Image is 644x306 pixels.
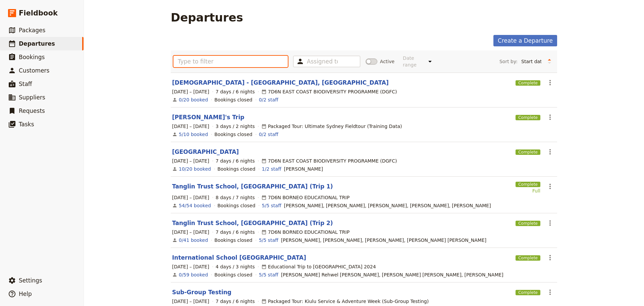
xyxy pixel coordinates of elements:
div: 7D6N BORNEO EDUCATIONAL TRIP [261,194,350,201]
span: Complete [516,255,540,261]
span: Packages [19,27,45,34]
span: Suppliers [19,94,45,101]
a: View the bookings for this departure [179,202,211,209]
a: 5/5 staff [259,271,278,278]
span: [DATE] – [DATE] [172,229,209,235]
div: 7D6N BORNEO EDUCATIONAL TRIP [261,229,350,235]
span: 7 days / 6 nights [216,88,255,95]
span: Fieldbook [19,8,58,18]
span: Hailin Gambud, Sonia Jacob, Belle Betsy Chong, Floyd Rantey Maurice, Clementina Paukin [281,237,487,244]
span: Matt Cox, Sylvia J. Sangau, Christ Egbert, Hailin Gambud, Sonia Jacob [284,202,491,209]
div: Bookings closed [214,271,252,278]
div: Bookings closed [214,237,252,244]
span: [DATE] – [DATE] [172,123,209,130]
span: Complete [516,182,540,187]
span: 7 days / 6 nights [216,298,255,305]
a: 1/2 staff [262,166,281,172]
input: Type to filter [173,56,288,67]
div: Bookings closed [217,202,255,209]
span: Help [19,291,32,297]
div: Packaged Tour: Ultimate Sydney Fieldtour (Training Data) [261,123,402,130]
button: Actions [544,217,556,229]
h1: Departures [171,11,243,24]
button: Actions [544,181,556,192]
a: View the bookings for this departure [179,271,208,278]
a: 0/2 staff [259,96,278,103]
span: Angela Rehwel Marong, Ryan Bundoi, Christ Egbert, Clementina Paukin, Beverly Chia [281,271,503,278]
a: View the bookings for this departure [179,166,211,172]
a: 5/5 staff [262,202,281,209]
a: View the bookings for this departure [179,96,208,103]
button: Actions [544,287,556,298]
button: Actions [544,146,556,158]
a: Tanglin Trust School, [GEOGRAPHIC_DATA] (Trip 1) [172,182,333,190]
span: [DATE] – [DATE] [172,88,209,95]
a: View the bookings for this departure [179,237,208,244]
span: Tasks [19,121,34,128]
span: Bookings [19,54,45,60]
span: Settings [19,277,42,284]
span: [DATE] – [DATE] [172,298,209,305]
a: Create a Departure [493,35,557,46]
span: 8 days / 7 nights [216,194,255,201]
div: Full [516,187,540,194]
span: Complete [516,221,540,226]
span: Staff [19,81,32,87]
span: Mike [284,166,323,172]
span: Requests [19,107,45,114]
span: Customers [19,67,49,74]
a: [DEMOGRAPHIC_DATA] - [GEOGRAPHIC_DATA], [GEOGRAPHIC_DATA] [172,79,389,87]
span: 4 days / 3 nights [216,263,255,270]
span: Active [380,58,394,65]
select: Sort by: [518,56,544,67]
span: [DATE] – [DATE] [172,194,209,201]
div: Bookings closed [217,166,255,172]
a: Sub-Group Testing [172,288,231,296]
span: Complete [516,115,540,120]
div: 7D6N EAST COAST BIODIVERSITY PROGRAMME (DGFC) [261,158,397,164]
span: [DATE] – [DATE] [172,263,209,270]
a: [GEOGRAPHIC_DATA] [172,148,239,156]
div: 7D6N EAST COAST BIODIVERSITY PROGRAMME (DGFC) [261,88,397,95]
a: International School [GEOGRAPHIC_DATA] [172,254,306,262]
button: Actions [544,77,556,88]
a: [PERSON_NAME]'s Trip [172,113,244,121]
div: Bookings closed [214,96,252,103]
span: Departures [19,40,55,47]
span: 7 days / 6 nights [216,229,255,235]
div: Packaged Tour: Kiulu Service & Adventure Week (Sub-Group Testing) [261,298,429,305]
span: Sort by: [499,58,518,65]
a: View the bookings for this departure [179,131,208,138]
button: Change sort direction [544,56,554,67]
span: 3 days / 2 nights [216,123,255,130]
span: Complete [516,290,540,295]
span: Complete [516,149,540,155]
a: 5/5 staff [259,237,278,244]
button: Actions [544,252,556,263]
span: Complete [516,80,540,86]
a: Tanglin Trust School, [GEOGRAPHIC_DATA] (Trip 2) [172,219,333,227]
input: Assigned to [307,57,338,65]
a: 0/2 staff [259,131,278,138]
div: Educational Trip to [GEOGRAPHIC_DATA] 2024 [261,263,376,270]
button: Actions [544,112,556,123]
span: [DATE] – [DATE] [172,158,209,164]
span: 7 days / 6 nights [216,158,255,164]
div: Bookings closed [214,131,252,138]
